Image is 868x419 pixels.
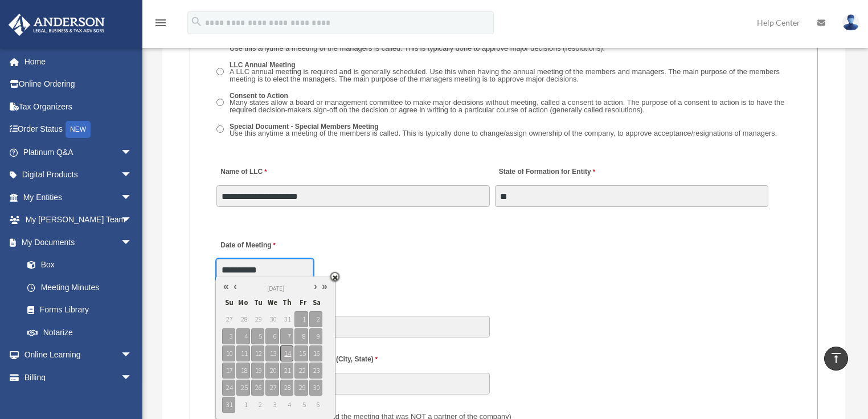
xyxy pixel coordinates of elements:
[121,231,144,254] span: arrow_drop_down
[8,164,149,186] a: Digital Productsarrow_drop_down
[230,129,777,137] span: Use this anytime a meeting of the members is called. This is typically done to change/assign owne...
[8,118,149,141] a: Order StatusNEW
[251,397,264,413] span: 2
[294,311,308,327] span: 1
[280,295,293,310] span: Th
[265,295,279,310] span: We
[251,328,264,344] span: 5
[8,366,149,389] a: Billingarrow_drop_down
[222,295,235,310] span: Su
[222,380,235,396] span: 24
[265,397,279,413] span: 3
[65,121,91,138] div: NEW
[294,363,308,379] span: 22
[236,328,249,344] span: 4
[829,351,843,365] i: vertical_align_top
[8,231,149,254] a: My Documentsarrow_drop_down
[121,164,144,187] span: arrow_drop_down
[216,164,269,180] label: Name of LLC
[8,95,149,118] a: Tax Organizers
[294,380,308,396] span: 29
[294,328,308,344] span: 8
[121,186,144,209] span: arrow_drop_down
[251,380,264,396] span: 26
[824,347,848,371] a: vertical_align_top
[309,328,322,344] span: 9
[16,299,149,322] a: Forms Library
[265,311,279,327] span: 30
[226,91,792,116] label: Consent to Action
[265,328,279,344] span: 6
[154,20,167,30] a: menu
[121,366,144,389] span: arrow_drop_down
[190,15,203,28] i: search
[294,397,308,413] span: 5
[121,344,144,367] span: arrow_drop_down
[309,363,322,379] span: 23
[236,397,249,413] span: 1
[230,44,605,52] span: Use this anytime a meeting of the managers is called. This is typically done to approve major dec...
[495,164,598,180] label: State of Formation for Entity
[222,311,235,327] span: 27
[280,380,293,396] span: 28
[121,141,144,164] span: arrow_drop_down
[121,209,144,232] span: arrow_drop_down
[265,380,279,396] span: 27
[236,380,249,396] span: 25
[842,14,859,31] img: User Pic
[309,380,322,396] span: 30
[236,311,249,327] span: 28
[230,67,780,83] span: A LLC annual meeting is required and is generally scheduled. Use this when having the annual meet...
[222,363,235,379] span: 17
[280,363,293,379] span: 21
[309,397,322,413] span: 6
[280,345,293,361] span: 14
[222,345,235,361] span: 10
[8,141,149,164] a: Platinum Q&Aarrow_drop_down
[8,73,149,96] a: Online Ordering
[230,98,784,114] span: Many states allow a board or management committee to make major decisions without meeting, called...
[251,345,264,361] span: 12
[280,311,293,327] span: 31
[5,14,108,36] img: Anderson Advisors Platinum Portal
[294,295,308,310] span: Fr
[280,397,293,413] span: 4
[226,121,781,139] label: Special Document - Special Members Meeting
[16,254,149,276] a: Box
[16,321,149,344] a: Notarize
[8,344,149,367] a: Online Learningarrow_drop_down
[309,295,322,310] span: Sa
[222,397,235,413] span: 31
[309,345,322,361] span: 16
[294,345,308,361] span: 15
[8,50,149,73] a: Home
[236,295,249,310] span: Mo
[236,363,249,379] span: 18
[216,238,325,254] label: Date of Meeting
[309,311,322,327] span: 2
[280,328,293,344] span: 7
[265,345,279,361] span: 13
[251,295,264,310] span: Tu
[226,60,792,86] label: LLC Annual Meeting
[251,363,264,379] span: 19
[16,276,144,299] a: Meeting Minutes
[265,363,279,379] span: 20
[8,186,149,209] a: My Entitiesarrow_drop_down
[236,345,249,361] span: 11
[267,284,284,292] span: [DATE]
[8,209,149,231] a: My [PERSON_NAME] Teamarrow_drop_down
[251,311,264,327] span: 29
[222,328,235,344] span: 3
[154,16,167,30] i: menu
